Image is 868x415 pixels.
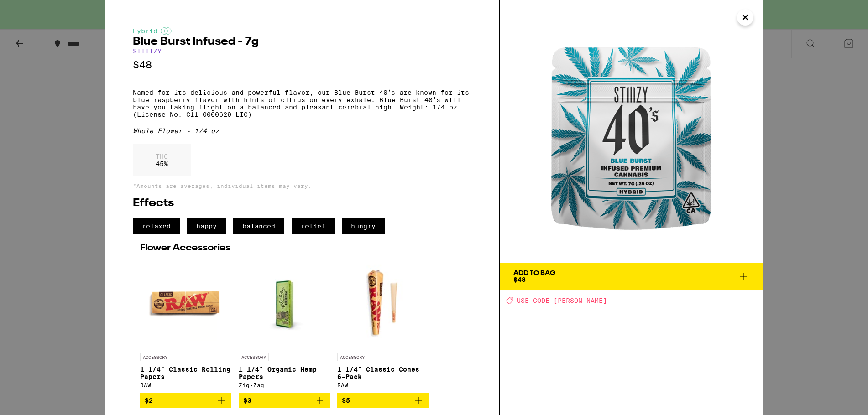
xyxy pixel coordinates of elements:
[337,366,429,380] p: 1 1/4" Classic Cones 6-Pack
[140,393,231,408] button: Add to bag
[140,244,464,253] h2: Flower Accessories
[140,257,231,348] img: RAW - 1 1/4" Classic Rolling Papers
[337,393,429,408] button: Add to bag
[342,397,350,404] span: $5
[140,257,231,393] a: Open page for 1 1/4" Classic Rolling Papers from RAW
[513,276,526,283] span: $48
[737,9,753,26] button: Close
[133,89,471,118] p: Named for its delicious and powerful flavor, our Blue Burst 40ʼs are known for its blue raspberry...
[239,257,330,393] a: Open page for 1 1/4" Organic Hemp Papers from Zig-Zag
[292,218,335,234] span: relief
[233,218,284,234] span: balanced
[243,397,251,404] span: $3
[513,270,555,276] div: Add To Bag
[337,382,429,388] div: RAW
[140,382,231,388] div: RAW
[140,353,170,361] p: ACCESSORY
[239,382,330,388] div: Zig-Zag
[239,393,330,408] button: Add to bag
[342,218,385,234] span: hungry
[5,6,66,14] span: Hi. Need any help?
[133,127,471,135] div: Whole Flower - 1/4 oz
[145,397,153,404] span: $2
[133,144,191,176] div: 45 %
[337,257,429,348] img: RAW - 1 1/4" Classic Cones 6-Pack
[337,353,367,361] p: ACCESSORY
[133,183,471,189] p: *Amounts are averages, individual items may vary.
[239,366,330,380] p: 1 1/4" Organic Hemp Papers
[140,366,231,380] p: 1 1/4" Classic Rolling Papers
[133,218,180,234] span: relaxed
[500,263,763,290] button: Add To Bag$48
[133,198,471,209] h2: Effects
[133,47,162,55] a: STIIIZY
[133,27,471,35] div: Hybrid
[239,353,269,361] p: ACCESSORY
[187,218,226,234] span: happy
[161,27,172,35] img: hybridColor.svg
[517,297,607,304] span: USE CODE [PERSON_NAME]
[133,59,471,71] p: $48
[156,153,168,160] p: THC
[337,257,429,393] a: Open page for 1 1/4" Classic Cones 6-Pack from RAW
[133,36,471,47] h2: Blue Burst Infused - 7g
[239,257,330,348] img: Zig-Zag - 1 1/4" Organic Hemp Papers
